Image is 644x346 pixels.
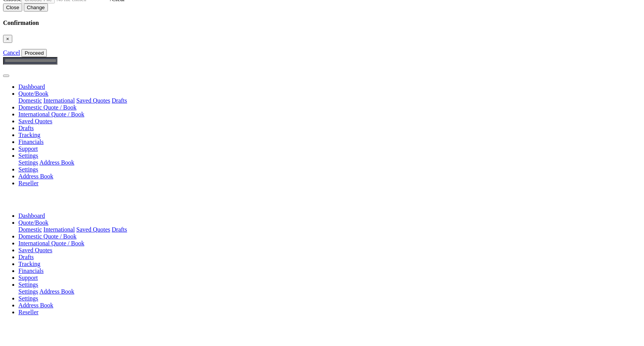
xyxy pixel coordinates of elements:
[76,97,110,104] a: Saved Quotes
[18,302,53,308] a: Address Book
[3,35,12,43] button: Close
[18,111,84,118] a: International Quote / Book
[18,295,38,302] a: Settings
[76,226,110,233] a: Saved Quotes
[3,49,20,56] a: Cancel
[43,97,75,104] a: International
[18,226,42,233] a: Domestic
[18,90,48,97] a: Quote/Book
[18,132,40,138] a: Tracking
[18,274,38,281] a: Support
[18,118,52,124] a: Saved Quotes
[18,226,641,233] div: Quote/Book
[18,268,44,274] a: Financials
[18,212,45,219] a: Dashboard
[112,226,127,233] a: Drafts
[18,97,641,104] div: Quote/Book
[18,83,45,90] a: Dashboard
[18,180,38,186] a: Reseller
[18,247,52,253] a: Saved Quotes
[24,3,48,11] button: Change
[18,309,38,315] a: Reseller
[21,49,47,57] button: Proceed
[39,288,74,295] a: Address Book
[18,240,84,246] a: International Quote / Book
[43,226,75,233] a: International
[18,288,641,295] div: Quote/Book
[18,219,48,226] a: Quote/Book
[18,152,38,159] a: Settings
[3,75,9,77] button: Toggle navigation
[18,145,38,152] a: Support
[18,97,42,104] a: Domestic
[18,139,44,145] a: Financials
[18,261,40,267] a: Tracking
[3,20,641,26] h4: Confirmation
[39,159,74,166] a: Address Book
[18,281,38,288] a: Settings
[112,97,127,104] a: Drafts
[18,254,34,260] a: Drafts
[18,104,77,111] a: Domestic Quote / Book
[18,125,34,131] a: Drafts
[18,166,38,173] a: Settings
[3,3,22,11] button: Close
[18,159,38,166] a: Settings
[18,173,53,180] a: Address Book
[18,288,38,295] a: Settings
[18,159,641,166] div: Quote/Book
[18,233,77,240] a: Domestic Quote / Book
